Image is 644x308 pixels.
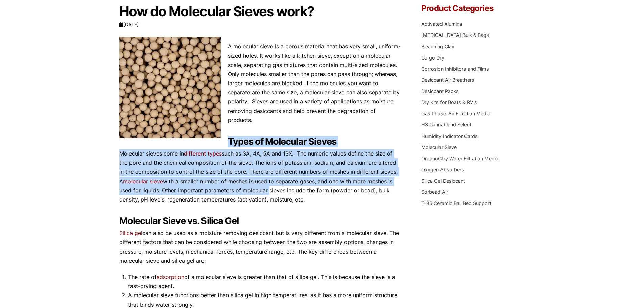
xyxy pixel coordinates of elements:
[421,66,489,72] a: Corrosion Inhibitors and Films
[119,37,221,138] img: Molecular Sieve
[184,150,222,157] a: different types
[421,32,489,38] a: [MEDICAL_DATA] Bulk & Bags
[421,4,525,13] h4: Product Categories
[119,149,401,204] p: Molecular sieves come in such as 3A, 4A, 5A and 13X. The numeric values define the size of the po...
[421,200,491,206] a: T-86 Ceramic Ball Bed Support
[119,22,139,27] time: [DATE]
[119,4,401,19] h1: How do Molecular Sieves work?
[421,77,474,83] a: Desiccant Air Breathers
[119,216,401,227] h2: Molecular Sieve vs. Silica Gel
[421,111,490,116] a: Gas Phase-Air Filtration Media
[421,44,454,49] a: Bleaching Clay
[119,230,142,236] a: Silica gel
[421,189,448,195] a: Sorbead Air
[421,99,477,105] a: Dry Kits for Boats & RV's
[421,21,462,27] a: Activated Alumina
[119,136,401,147] h2: Types of Molecular Sieves
[421,178,465,184] a: Silica Gel Desiccant
[421,133,478,139] a: Humidity Indicator Cards
[119,229,401,265] p: can also be used as a moisture removing desiccant but is very different from a molecular sieve. T...
[128,273,401,291] li: The rate of of a molecular sieve is greater than that of silica gel. This is because the sieve is...
[421,55,444,61] a: Cargo Dry
[157,274,184,280] a: adsorption
[421,88,459,94] a: Desiccant Packs
[421,156,498,161] a: OrganoClay Water Filtration Media
[421,122,471,127] a: HS Cannablend Select
[119,42,401,125] p: A molecular sieve is a porous material that has very small, uniform-sized holes. It works like a ...
[421,167,464,172] a: Oxygen Absorbers
[123,178,163,185] a: molecular sieve
[421,144,457,150] a: Molecular Sieve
